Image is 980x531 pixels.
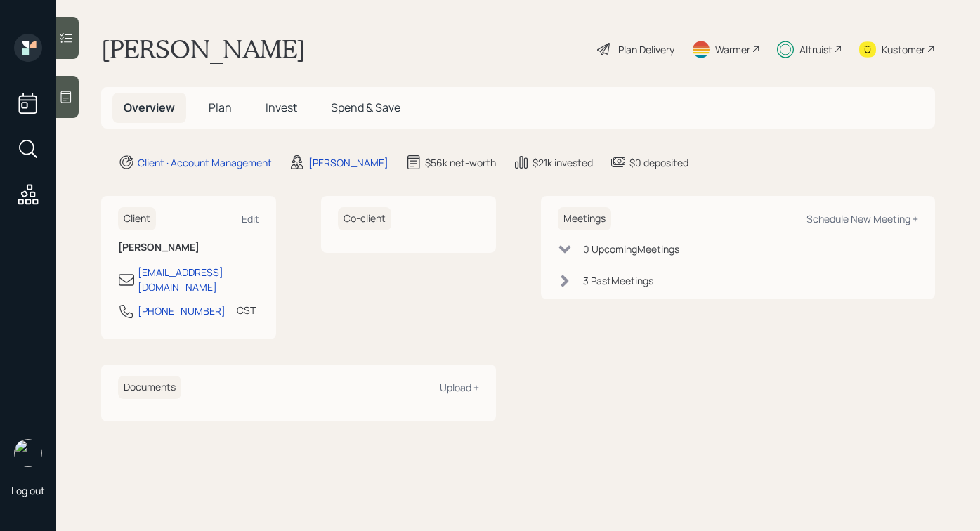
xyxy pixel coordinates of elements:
[138,155,272,170] div: Client · Account Management
[118,207,156,230] h6: Client
[308,155,388,170] div: [PERSON_NAME]
[338,207,391,230] h6: Co-client
[101,34,306,65] h1: [PERSON_NAME]
[882,42,925,57] div: Kustomer
[799,42,832,57] div: Altruist
[331,100,400,115] span: Spend & Save
[806,212,918,225] div: Schedule New Meeting +
[209,100,232,115] span: Plan
[583,242,679,256] div: 0 Upcoming Meeting s
[124,100,175,115] span: Overview
[533,155,593,170] div: $21k invested
[118,376,181,399] h6: Documents
[583,273,653,288] div: 3 Past Meeting s
[266,100,297,115] span: Invest
[440,381,479,394] div: Upload +
[11,484,45,497] div: Log out
[138,303,226,318] div: [PHONE_NUMBER]
[237,303,256,317] div: CST
[558,207,611,230] h6: Meetings
[425,155,496,170] div: $56k net-worth
[618,42,674,57] div: Plan Delivery
[14,439,42,467] img: robby-grisanti-headshot.png
[118,242,259,254] h6: [PERSON_NAME]
[138,265,259,294] div: [EMAIL_ADDRESS][DOMAIN_NAME]
[629,155,688,170] div: $0 deposited
[242,212,259,225] div: Edit
[715,42,750,57] div: Warmer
